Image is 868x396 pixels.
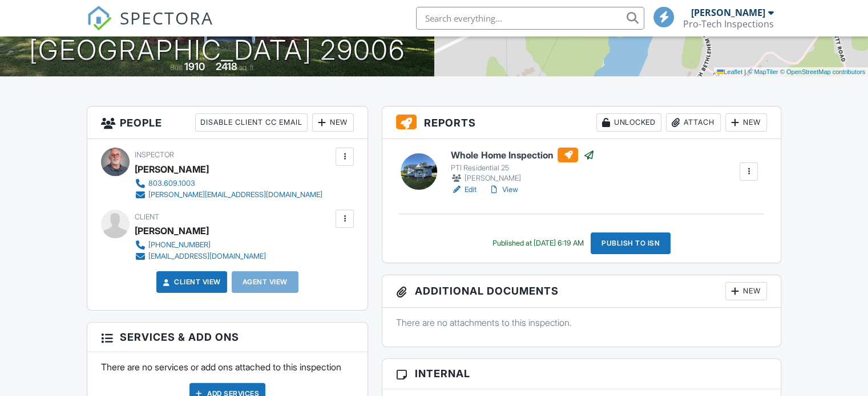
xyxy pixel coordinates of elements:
div: Unlocked [596,113,661,132]
a: [PHONE_NUMBER] [135,239,266,251]
div: PTI Residential 25 [451,164,594,173]
a: Edit [451,184,477,195]
h3: Reports [382,107,781,139]
div: 2418 [216,60,237,72]
a: Client View [160,276,221,288]
a: © OpenStreetMap contributors [780,68,865,75]
h3: People [87,107,368,139]
span: | [744,68,746,75]
span: Inspector [135,150,174,159]
span: Client [135,213,159,221]
a: 803.609.1003 [135,178,322,189]
div: [PERSON_NAME][EMAIL_ADDRESS][DOMAIN_NAME] [148,190,322,199]
div: Published at [DATE] 6:19 AM [492,239,584,248]
div: New [725,282,767,300]
h6: Whole Home Inspection [451,148,594,162]
h3: Services & Add ons [87,322,368,352]
div: 1910 [184,60,205,72]
div: Publish to ISN [591,232,671,254]
div: New [725,113,767,132]
div: [EMAIL_ADDRESS][DOMAIN_NAME] [148,252,266,261]
div: Attach [666,113,721,132]
div: [PERSON_NAME] [135,161,209,178]
a: Leaflet [717,68,742,75]
div: Pro-Tech Inspections [683,18,774,30]
div: Disable Client CC Email [195,113,308,132]
div: [PHONE_NUMBER] [148,240,211,250]
span: SPECTORA [120,6,213,30]
div: [PERSON_NAME] [451,173,594,184]
a: View [488,184,518,195]
img: The Best Home Inspection Software - Spectora [87,6,112,31]
div: New [312,113,354,132]
span: sq. ft. [239,63,255,72]
span: Built [170,63,183,72]
div: 803.609.1003 [148,179,195,188]
div: [PERSON_NAME] [135,222,209,239]
a: [PERSON_NAME][EMAIL_ADDRESS][DOMAIN_NAME] [135,189,322,201]
h3: Internal [382,359,781,389]
a: Whole Home Inspection PTI Residential 25 [PERSON_NAME] [451,148,594,184]
a: [EMAIL_ADDRESS][DOMAIN_NAME] [135,251,266,262]
input: Search everything... [416,7,644,30]
div: [PERSON_NAME] [691,7,765,18]
a: SPECTORA [87,15,213,39]
h3: Additional Documents [382,275,781,308]
a: © MapTiler [748,68,778,75]
p: There are no attachments to this inspection. [396,316,767,329]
